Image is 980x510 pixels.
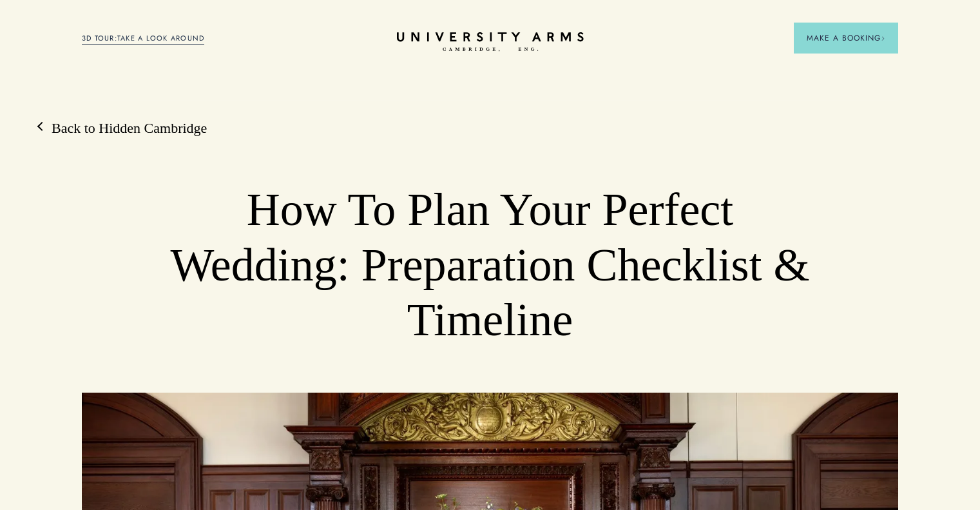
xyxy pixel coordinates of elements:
[164,182,817,348] h1: How To Plan Your Perfect Wedding: Preparation Checklist & Timeline
[807,32,885,44] span: Make a Booking
[397,32,584,52] a: Home
[881,36,885,41] img: Arrow icon
[82,33,205,44] a: 3D TOUR:TAKE A LOOK AROUND
[39,119,207,138] a: Back to Hidden Cambridge
[794,23,898,54] button: Make a BookingArrow icon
